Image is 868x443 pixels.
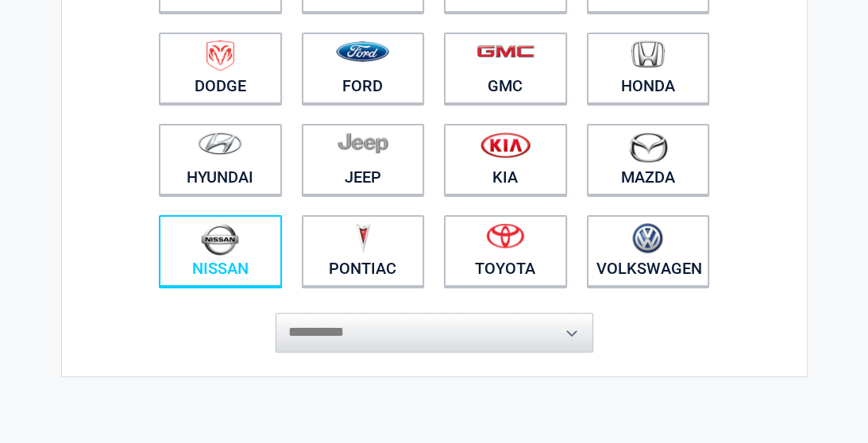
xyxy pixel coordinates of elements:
[480,132,530,158] img: kia
[631,40,665,68] img: honda
[302,215,425,287] a: Pontiac
[159,33,282,104] a: Dodge
[338,132,388,154] img: jeep
[206,40,234,71] img: dodge
[302,33,425,104] a: Ford
[587,33,710,104] a: Honda
[444,215,567,287] a: Toyota
[632,223,663,254] img: volkswagen
[444,124,567,195] a: Kia
[355,223,371,253] img: pontiac
[159,215,282,287] a: Nissan
[587,215,710,287] a: Volkswagen
[201,223,239,256] img: nissan
[198,132,242,155] img: hyundai
[628,132,668,163] img: mazda
[302,124,425,195] a: Jeep
[444,33,567,104] a: GMC
[476,44,534,58] img: gmc
[336,41,389,62] img: ford
[587,124,710,195] a: Mazda
[486,223,524,248] img: toyota
[159,124,282,195] a: Hyundai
